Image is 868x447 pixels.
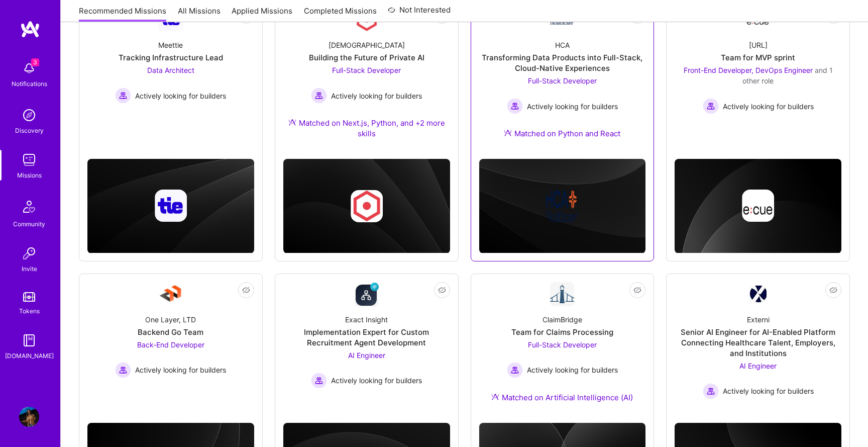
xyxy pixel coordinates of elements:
[528,340,597,349] span: Full-Stack Developer
[329,40,405,50] div: [DEMOGRAPHIC_DATA]
[675,327,841,359] div: Senior AI Engineer for AI-Enabled Platform Connecting Healthcare Talent, Employers, and Institutions
[242,286,250,294] i: icon EyeClosed
[527,101,618,112] span: Actively looking for builders
[19,330,39,350] img: guide book
[479,52,646,73] div: Transforming Data Products into Full-Stack, Cloud-Native Experiences
[283,159,450,253] img: cover
[511,327,613,337] div: Team for Claims Processing
[723,101,814,112] span: Actively looking for builders
[115,87,131,104] img: Actively looking for builders
[351,190,383,222] img: Company logo
[528,76,597,85] span: Full-Stack Developer
[345,314,388,325] div: Exact Insight
[137,340,204,349] span: Back-End Developer
[555,40,570,50] div: HCA
[527,365,618,375] span: Actively looking for builders
[147,66,194,74] span: Data Architect
[675,8,841,126] a: Company Logo[URL]Team for MVP sprintFront-End Developer, DevOps Engineer and 1 other roleActively...
[135,365,226,375] span: Actively looking for builders
[20,20,40,38] img: logo
[115,362,131,378] img: Actively looking for builders
[283,327,450,348] div: Implementation Expert for Custom Recruitment Agent Development
[135,91,226,101] span: Actively looking for builders
[723,386,814,396] span: Actively looking for builders
[703,383,719,399] img: Actively looking for builders
[542,314,582,325] div: ClaimBridge
[507,98,523,114] img: Actively looking for builders
[22,263,37,274] div: Invite
[12,78,47,89] div: Notifications
[742,190,774,222] img: Company logo
[87,282,254,395] a: Company LogoOne Layer, LTDBackend Go TeamBack-End Developer Actively looking for buildersActively...
[138,327,203,337] div: Backend Go Team
[684,66,813,74] span: Front-End Developer, DevOps Engineer
[5,350,54,361] div: [DOMAIN_NAME]
[675,282,841,399] a: Company LogoExterniSenior AI Engineer for AI-Enabled Platform Connecting Healthcare Talent, Emplo...
[19,105,39,125] img: discovery
[155,190,187,222] img: Company logo
[19,306,40,316] div: Tokens
[19,150,39,170] img: teamwork
[479,282,646,415] a: Company LogoClaimBridgeTeam for Claims ProcessingFull-Stack Developer Actively looking for builde...
[13,219,45,229] div: Community
[550,282,574,306] img: Company Logo
[829,286,837,294] i: icon EyeClosed
[749,286,767,303] img: Company Logo
[504,129,512,137] img: Ateam Purple Icon
[19,407,39,427] img: User Avatar
[438,286,446,294] i: icon EyeClosed
[546,190,578,222] img: Company logo
[311,87,327,104] img: Actively looking for builders
[145,314,196,325] div: One Layer, LTD
[311,373,327,389] img: Actively looking for builders
[479,8,646,151] a: Company LogoHCATransforming Data Products into Full-Stack, Cloud-Native ExperiencesFull-Stack Dev...
[747,314,770,325] div: Externi
[87,159,254,253] img: cover
[178,6,221,22] a: All Missions
[283,8,450,151] a: Company Logo[DEMOGRAPHIC_DATA]Building the Future of Private AIFull-Stack Developer Actively look...
[283,282,450,395] a: Company LogoExact InsightImplementation Expert for Custom Recruitment Agent DevelopmentAI Enginee...
[17,407,42,427] a: User Avatar
[703,98,719,114] img: Actively looking for builders
[283,118,450,139] div: Matched on Next.js, Python, and +2 more skills
[479,159,646,253] img: cover
[119,52,223,63] div: Tracking Infrastructure Lead
[331,91,422,101] span: Actively looking for builders
[675,159,841,253] img: cover
[23,292,35,302] img: tokens
[633,286,641,294] i: icon EyeClosed
[288,118,296,126] img: Ateam Purple Icon
[87,8,254,126] a: Company LogoMeettieTracking Infrastructure LeadData Architect Actively looking for buildersActive...
[17,195,41,219] img: Community
[348,351,385,360] span: AI Engineer
[19,58,39,78] img: bell
[15,125,44,136] div: Discovery
[31,58,39,66] span: 3
[232,6,292,22] a: Applied Missions
[507,362,523,378] img: Actively looking for builders
[159,282,183,306] img: Company Logo
[331,375,422,386] span: Actively looking for builders
[721,52,795,63] div: Team for MVP sprint
[739,362,777,370] span: AI Engineer
[17,170,42,181] div: Missions
[749,40,768,50] div: [URL]
[388,4,451,22] a: Not Interested
[309,52,424,63] div: Building the Future of Private AI
[332,66,401,74] span: Full-Stack Developer
[79,6,166,22] a: Recommended Missions
[304,6,377,22] a: Completed Missions
[355,282,379,306] img: Company Logo
[491,392,633,403] div: Matched on Artificial Intelligence (AI)
[158,40,183,50] div: Meettie
[491,393,499,401] img: Ateam Purple Icon
[19,243,39,263] img: Invite
[504,128,620,139] div: Matched on Python and React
